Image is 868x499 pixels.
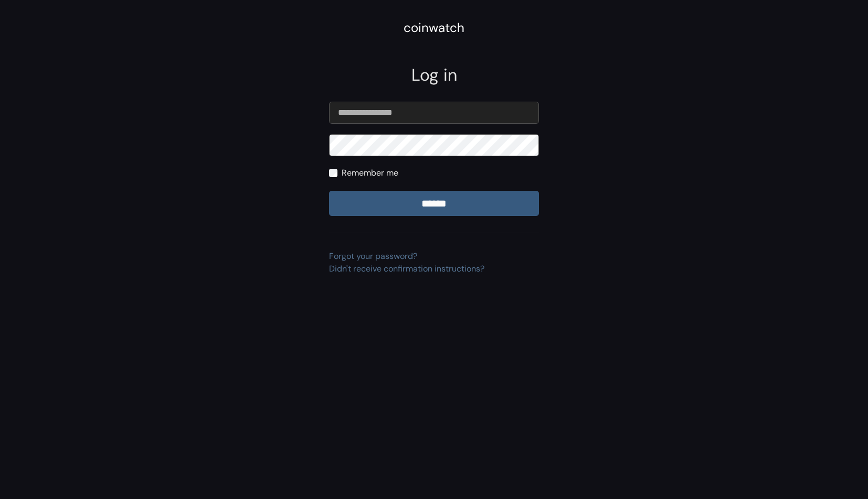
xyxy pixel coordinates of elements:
[329,251,417,262] a: Forgot your password?
[342,167,398,179] label: Remember me
[329,65,539,85] h2: Log in
[404,18,464,37] div: coinwatch
[404,24,464,35] a: coinwatch
[329,263,484,274] a: Didn't receive confirmation instructions?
